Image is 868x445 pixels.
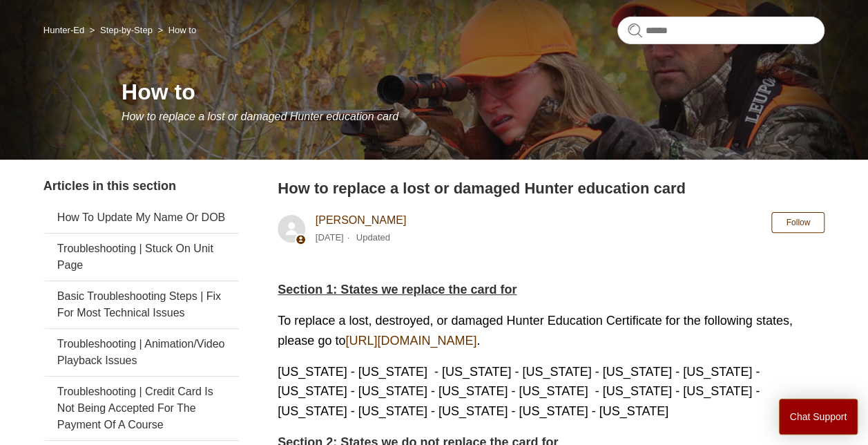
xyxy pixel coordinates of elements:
span: [US_STATE] - [US_STATE] - [US_STATE] - [US_STATE] - [US_STATE] - [US_STATE] - [US_STATE] - [US_ST... [278,365,760,419]
span: Section 1: States we replace the card for [278,283,517,296]
li: Updated [356,232,390,243]
li: Step-by-Step [87,25,155,35]
a: Troubleshooting | Animation/Video Playback Issues [44,329,239,376]
a: Step-by-Step [100,25,153,35]
a: How to [168,25,196,35]
li: Hunter-Ed [44,25,87,35]
a: Hunter-Ed [44,25,84,35]
a: Troubleshooting | Credit Card Is Not Being Accepted For The Payment Of A Course [44,377,239,440]
a: [URL][DOMAIN_NAME] [345,334,476,348]
input: Search [617,17,824,44]
a: Troubleshooting | Stuck On Unit Page [44,234,239,281]
span: To replace a lost, destroyed, or damaged Hunter Education Certificate for the following states, p... [278,314,792,348]
span: How to replace a lost or damaged Hunter education card [122,111,398,122]
h1: How to [122,75,824,108]
time: 11/20/2023, 10:20 [316,232,344,243]
button: Chat Support [779,399,858,435]
li: How to [155,25,196,35]
button: Follow Article [771,212,824,233]
span: Articles in this section [44,179,176,193]
a: Basic Troubleshooting Steps | Fix For Most Technical Issues [44,281,239,328]
h2: How to replace a lost or damaged Hunter education card [278,177,824,200]
a: How To Update My Name Or DOB [44,202,239,233]
a: [PERSON_NAME] [316,214,407,226]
